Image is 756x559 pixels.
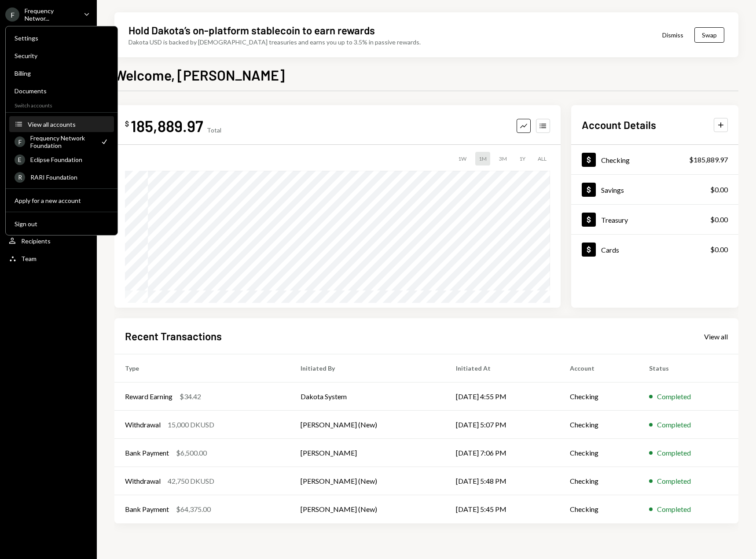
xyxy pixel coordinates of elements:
td: [DATE] 7:06 PM [445,439,559,467]
a: Settings [9,30,114,46]
div: Withdrawal [125,476,161,486]
td: Checking [559,382,639,411]
a: View all [704,331,728,341]
div: Documents [15,87,109,95]
div: 185,889.97 [131,116,203,136]
div: 3M [495,152,510,165]
div: $0.00 [710,244,728,255]
div: Completed [657,504,691,515]
div: Frequency Network Foundation [30,134,95,149]
a: Recipients [5,233,92,249]
div: Frequency Networ... [25,7,77,22]
div: 1W [455,152,470,165]
td: Checking [559,411,639,439]
div: Treasury [601,216,628,224]
div: $0.00 [710,214,728,225]
div: $6,500.00 [176,448,207,458]
div: Completed [657,448,691,458]
a: Cards$0.00 [571,235,738,264]
div: Hold Dakota’s on-platform stablecoin to earn rewards [128,23,375,37]
div: Cards [601,246,619,254]
td: Checking [559,467,639,495]
div: Savings [601,186,624,194]
th: Initiated By [290,354,445,382]
td: [DATE] 5:48 PM [445,467,559,495]
div: $ [125,119,129,128]
a: EEclipse Foundation [9,151,114,167]
button: Sign out [9,216,114,232]
div: Withdrawal [125,419,161,430]
td: [PERSON_NAME] [290,439,445,467]
div: Reward Earning [125,391,172,402]
div: 15,000 DKUSD [168,419,214,430]
div: 42,750 DKUSD [168,476,214,486]
td: [PERSON_NAME] (New) [290,495,445,523]
div: Settings [15,34,109,42]
div: Billing [15,70,109,77]
button: View all accounts [9,117,114,132]
h2: Recent Transactions [125,329,222,343]
td: [DATE] 4:55 PM [445,382,559,411]
div: Apply for a new account [15,197,109,204]
td: [DATE] 5:45 PM [445,495,559,523]
div: F [15,136,25,147]
h2: Account Details [582,118,656,132]
div: Dakota USD is backed by [DEMOGRAPHIC_DATA] treasuries and earns you up to 3.5% in passive rewards. [128,37,421,47]
th: Type [114,354,290,382]
td: [PERSON_NAME] (New) [290,411,445,439]
th: Account [559,354,639,382]
div: $0.00 [710,184,728,195]
div: 1Y [516,152,529,165]
a: RRARI Foundation [9,169,114,185]
div: E [15,154,25,165]
button: Swap [694,27,724,43]
a: Treasury$0.00 [571,205,738,234]
div: Sign out [15,220,109,228]
div: Bank Payment [125,504,169,515]
div: $64,375.00 [176,504,211,515]
div: Completed [657,419,691,430]
div: Completed [657,476,691,486]
div: $185,889.97 [689,154,728,165]
div: Completed [657,391,691,402]
button: Dismiss [651,25,694,45]
div: Checking [601,156,630,164]
div: 1M [475,152,490,165]
a: Billing [9,65,114,81]
td: [DATE] 5:07 PM [445,411,559,439]
td: Checking [559,495,639,523]
td: Checking [559,439,639,467]
div: Security [15,52,109,59]
div: F [5,7,19,22]
div: RARI Foundation [30,173,109,181]
div: Switch accounts [6,100,117,109]
a: Security [9,48,114,63]
div: Recipients [21,237,51,245]
div: R [15,172,25,183]
div: Total [207,126,221,134]
a: Savings$0.00 [571,175,738,204]
div: Bank Payment [125,448,169,458]
h1: Welcome, [PERSON_NAME] [114,66,285,84]
div: $34.42 [180,391,201,402]
td: Dakota System [290,382,445,411]
div: ALL [534,152,550,165]
div: View all accounts [28,121,109,128]
a: Checking$185,889.97 [571,145,738,174]
div: Team [21,255,37,262]
a: Team [5,250,92,266]
div: Eclipse Foundation [30,156,109,163]
th: Initiated At [445,354,559,382]
td: [PERSON_NAME] (New) [290,467,445,495]
th: Status [639,354,738,382]
a: Documents [9,83,114,99]
button: Apply for a new account [9,193,114,209]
